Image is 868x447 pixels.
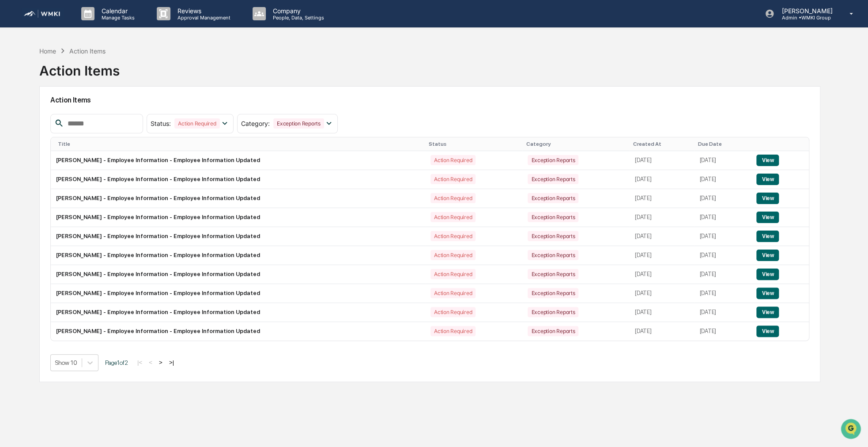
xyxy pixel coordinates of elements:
p: Company [266,7,328,15]
div: Past conversations [9,98,59,105]
a: View [756,214,779,220]
span: Category : [241,120,270,127]
div: Start new chat [40,67,145,76]
div: Action Required [430,326,476,336]
td: [DATE] [694,208,751,227]
div: Exception Reports [528,174,578,184]
div: Action Required [430,174,476,184]
td: [PERSON_NAME] - Employee Information - Employee Information Updated [51,227,425,246]
td: [PERSON_NAME] - Employee Information - Employee Information Updated [51,246,425,265]
button: View [756,269,779,280]
td: [DATE] [630,284,694,303]
div: Exception Reports [528,212,578,222]
td: [DATE] [630,303,694,322]
div: Exception Reports [528,269,578,279]
span: Page 1 of 2 [105,359,128,366]
div: Action Items [39,56,120,79]
a: View [756,309,779,315]
p: How can we help? [9,18,161,32]
p: Calendar [94,7,139,15]
div: Exception Reports [528,288,578,298]
div: 🔎 [9,174,16,181]
button: Start new chat [150,70,161,80]
button: < [146,359,155,366]
span: [DATE] [78,120,96,127]
div: Action Required [430,288,476,298]
div: Action Items [69,47,106,55]
a: View [756,157,779,163]
div: Action Required [430,155,476,165]
span: Preclearance [18,156,57,165]
div: Action Required [430,231,476,241]
p: [PERSON_NAME] [774,7,837,15]
a: View [756,176,779,182]
td: [DATE] [630,322,694,341]
button: >| [166,359,177,366]
span: Data Lookup [18,173,56,182]
td: [DATE] [630,189,694,208]
a: View [756,233,779,239]
td: [DATE] [630,151,694,170]
a: 🖐️Preclearance [5,153,60,169]
button: |< [135,359,145,366]
img: 8933085812038_c878075ebb4cc5468115_72.jpg [19,67,34,83]
button: View [756,250,779,261]
div: 🗄️ [64,157,71,164]
div: Exception Reports [528,307,578,317]
button: View [756,155,779,166]
td: [PERSON_NAME] - Employee Information - Employee Information Updated [51,303,425,322]
a: View [756,195,779,201]
span: • [73,120,76,127]
a: View [756,271,779,277]
div: Exception Reports [528,250,578,260]
td: [PERSON_NAME] - Employee Information - Employee Information Updated [51,189,425,208]
td: [PERSON_NAME] - Employee Information - Employee Information Updated [51,170,425,189]
span: Pylon [88,195,107,201]
button: See all [137,96,161,106]
td: [DATE] [694,227,751,246]
div: Due Date [698,141,747,147]
a: 🗄️Attestations [60,153,113,169]
iframe: Open customer support [840,418,864,442]
span: [PERSON_NAME] [27,120,72,127]
td: [DATE] [630,246,694,265]
span: Attestations [73,156,109,165]
button: View [756,174,779,185]
td: [DATE] [694,189,751,208]
div: Action Required [430,307,476,317]
td: [DATE] [630,170,694,189]
p: Approval Management [170,15,235,21]
div: 🖐️ [9,157,16,164]
td: [DATE] [694,284,751,303]
button: View [756,326,779,337]
div: Action Required [430,212,476,222]
a: Powered byPylon [62,194,107,201]
p: Reviews [170,7,235,15]
div: Exception Reports [528,193,578,203]
td: [DATE] [694,303,751,322]
a: 🔎Data Lookup [5,170,59,186]
img: 1746055101610-c473b297-6a78-478c-a979-82029cc54cd1 [9,67,25,83]
div: Status [429,141,519,147]
a: View [756,328,779,334]
td: [DATE] [694,246,751,265]
div: Category [526,141,626,147]
td: [DATE] [694,265,751,284]
button: > [156,359,165,366]
div: Action Required [430,269,476,279]
div: Home [39,47,56,55]
td: [PERSON_NAME] - Employee Information - Employee Information Updated [51,151,425,170]
button: View [756,212,779,223]
td: [PERSON_NAME] - Employee Information - Employee Information Updated [51,208,425,227]
td: [PERSON_NAME] - Employee Information - Employee Information Updated [51,322,425,341]
div: Title [58,141,422,147]
div: Action Required [174,118,219,129]
td: [DATE] [694,151,751,170]
p: Admin • WMKI Group [774,15,837,21]
div: Exception Reports [273,118,324,129]
button: View [756,288,779,299]
td: [DATE] [630,208,694,227]
button: View [756,231,779,242]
